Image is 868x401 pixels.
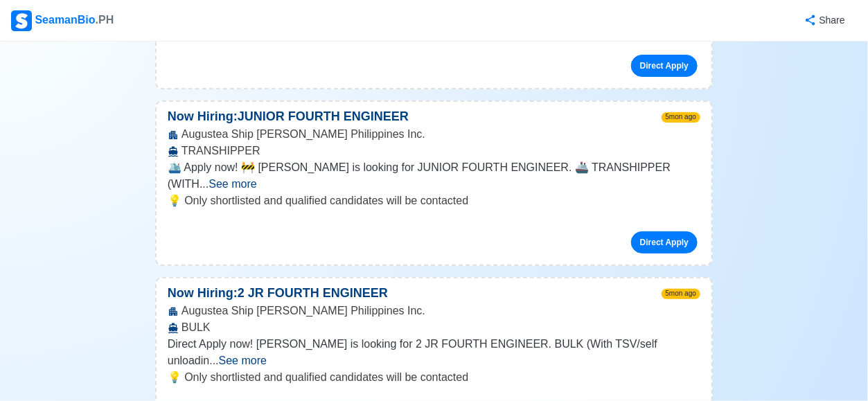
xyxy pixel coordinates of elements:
span: See more [209,178,256,190]
a: Direct Apply [631,55,698,77]
span: 5mon ago [662,112,700,123]
span: 5mon ago [662,289,700,299]
div: Augustea Ship [PERSON_NAME] Philippines Inc. TRANSHIPPER [157,126,711,159]
img: Logo [11,10,32,31]
span: 🛳️ Apply now! 🚧 [PERSON_NAME] is looking for JUNIOR FOURTH ENGINEER. 🚢 TRANSHIPPER (WITH [168,161,671,190]
p: 💡 Only shortlisted and qualified candidates will be contacted [168,369,700,386]
p: Now Hiring: JUNIOR FOURTH ENGINEER [157,107,420,126]
button: Share [790,7,857,34]
p: Now Hiring: 2 JR FOURTH ENGINEER [157,284,399,303]
span: Direct Apply now! [PERSON_NAME] is looking for 2 JR FOURTH ENGINEER. BULK (With TSV/self unloadin [168,338,657,366]
a: Direct Apply [631,231,698,253]
span: See more [219,355,267,366]
div: Augustea Ship [PERSON_NAME] Philippines Inc. BULK [157,303,711,336]
span: .PH [96,14,114,26]
span: ... [200,178,257,190]
span: ... [209,355,267,366]
p: 💡 Only shortlisted and qualified candidates will be contacted [168,193,700,209]
div: SeamanBio [11,10,114,31]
